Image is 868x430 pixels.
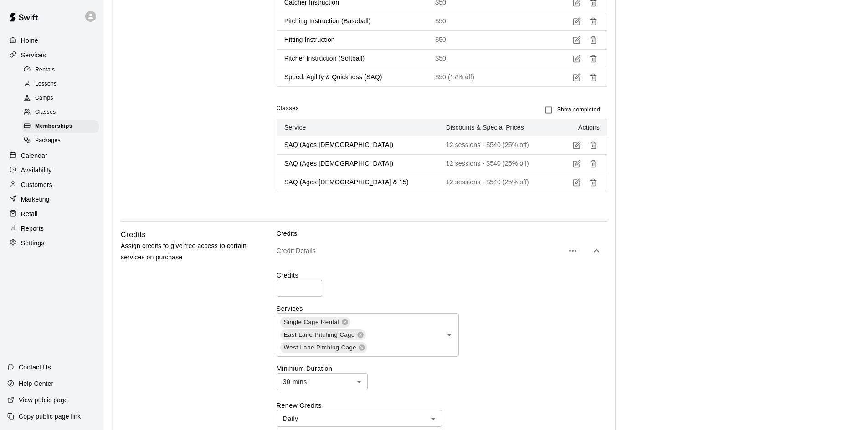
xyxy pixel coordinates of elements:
p: SAQ (Ages [DEMOGRAPHIC_DATA] & 15) [284,177,431,187]
th: Service [277,119,439,136]
label: Credits [277,271,607,280]
p: Marketing [21,195,50,204]
button: Open [443,329,456,341]
p: Customers [21,180,52,189]
span: Packages [35,136,61,145]
span: West Lane Pitching Cage [280,343,360,352]
p: $50 [435,35,545,44]
p: $50 (17% off) [435,72,545,81]
span: Single Cage Rental [280,318,343,327]
p: Home [21,36,38,45]
a: Availability [7,163,95,177]
label: Services [277,304,607,313]
p: SAQ (Ages [DEMOGRAPHIC_DATA]) [284,159,431,168]
p: Contact Us [19,363,51,372]
span: Classes [277,101,299,119]
div: West Lane Pitching Cage [280,342,367,353]
span: Classes [35,108,56,117]
a: Memberships [22,120,103,134]
span: East Lane Pitching Cage [280,330,359,339]
p: $50 [435,54,545,63]
p: 12 sessions - $540 (25% off) [446,177,545,187]
a: Calendar [7,149,95,162]
p: Availability [21,166,52,175]
a: Packages [22,134,103,148]
p: Assign credits to give free access to certain services on purchase [121,240,247,263]
a: Rentals [22,63,103,77]
th: Discounts & Special Prices [439,119,552,136]
p: 12 sessions - $540 (25% off) [446,140,545,149]
span: Lessons [35,80,57,89]
p: Services [21,51,46,60]
p: Copy public page link [19,412,81,421]
div: Classes [22,106,99,119]
a: Services [7,48,95,62]
p: Credit Details [277,246,564,255]
p: Reports [21,224,44,233]
label: Renew Credits [277,402,322,409]
div: Camps [22,92,99,105]
p: Help Center [19,379,53,388]
a: Retail [7,207,95,221]
a: Classes [22,106,103,120]
label: Minimum Duration [277,364,607,373]
p: Credits [277,229,607,238]
a: Lessons [22,77,103,91]
a: Camps [22,91,103,106]
div: Daily [277,410,442,427]
span: Memberships [35,122,72,131]
a: Marketing [7,192,95,206]
p: Retail [21,209,38,218]
span: Camps [35,94,53,103]
div: East Lane Pitching Cage [280,329,366,340]
p: 12 sessions - $540 (25% off) [446,159,545,168]
div: Packages [22,134,99,147]
div: 30 mins [277,373,368,390]
p: SAQ (Ages [DEMOGRAPHIC_DATA]) [284,140,431,149]
h6: Credits [121,229,146,241]
p: Pitching Instruction (Baseball) [284,16,421,25]
a: Reports [7,222,95,235]
div: Credit Details [277,238,607,263]
p: Hitting Instruction [284,35,421,44]
a: Settings [7,236,95,250]
p: Pitcher Instruction (Softball) [284,54,421,63]
div: Lessons [22,78,99,91]
th: Actions [552,119,607,136]
span: Rentals [35,66,55,75]
p: View public page [19,395,68,405]
div: Rentals [22,64,99,76]
a: Home [7,34,95,47]
div: Single Cage Rental [280,317,350,328]
p: Speed, Agility & Quickness (SAQ) [284,72,421,81]
a: Customers [7,178,95,192]
div: Memberships [22,120,99,133]
p: Calendar [21,151,47,160]
span: Show completed [557,106,600,115]
p: Settings [21,238,45,248]
p: $50 [435,16,545,25]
